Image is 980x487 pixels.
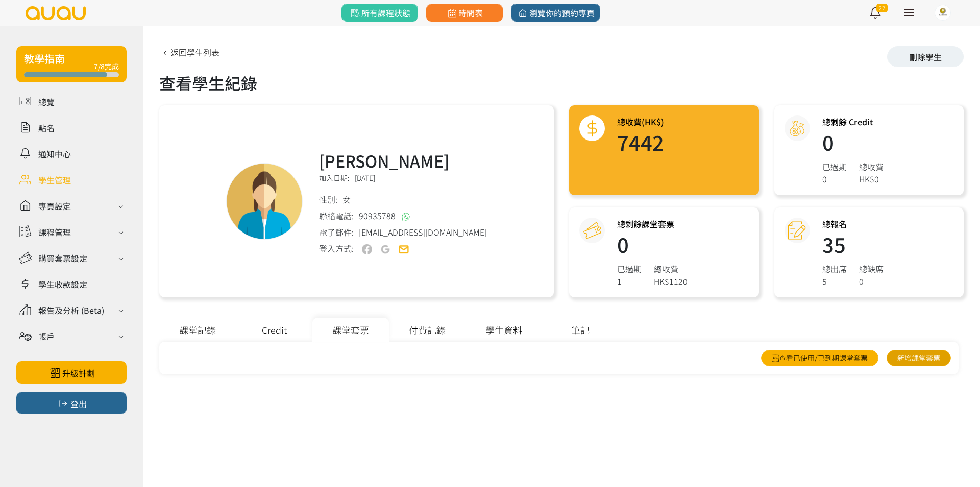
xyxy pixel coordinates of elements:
[511,4,600,22] a: 瀏覽你的預約專頁
[38,226,71,238] div: 課程管理
[617,218,688,230] h3: 總剩餘課堂套票
[617,234,688,254] h1: 0
[822,160,847,173] div: 已過期
[617,263,642,275] div: 已過期
[617,115,664,128] h3: 總收費(HK$)
[16,392,127,414] button: 登出
[38,252,87,264] div: 購買套票設定
[822,234,884,254] h1: 35
[788,120,806,137] img: credit@2x.png
[319,193,487,205] div: 性別:
[822,218,884,230] h3: 總報名
[859,275,884,287] div: 0
[542,318,619,342] div: 筆記
[319,226,487,238] div: 電子郵件:
[465,318,542,342] div: 學生資料
[887,350,951,366] a: 新增課堂套票
[236,318,312,342] div: Credit
[359,226,487,238] span: [EMAIL_ADDRESS][DOMAIN_NAME]
[342,193,351,205] span: 女
[822,132,884,152] h1: 0
[380,244,390,254] img: user-google-off.png
[876,4,888,12] span: 22
[446,7,483,19] span: 時間表
[402,213,410,221] img: whatsapp@2x.png
[859,173,884,185] div: HK$0
[159,71,964,95] div: 查看學生紀錄
[319,210,487,222] div: 聯絡電話:
[517,7,595,19] span: 瀏覽你的預約專頁
[389,318,465,342] div: 付費記錄
[654,275,688,287] div: HK$1120
[583,120,601,137] img: total@2x.png
[362,244,372,254] img: user-fb-off.png
[583,222,601,240] img: courseCredit@2x.png
[617,275,642,287] div: 1
[319,242,354,255] div: 登入方式:
[24,6,87,20] img: logo.svg
[38,200,71,212] div: 專頁設定
[654,263,688,275] div: 總收費
[359,210,396,222] span: 90935788
[822,115,884,128] h3: 總剩餘 Credit
[859,160,884,173] div: 總收費
[319,148,487,173] h3: [PERSON_NAME]
[38,330,55,342] div: 帳戶
[399,244,409,254] img: user-email-on.png
[859,263,884,275] div: 總缺席
[349,7,410,19] span: 所有課程狀態
[761,350,878,366] a: 查看已使用/已到期課堂套票
[355,173,375,183] span: [DATE]
[822,275,847,287] div: 5
[16,361,127,384] a: 升級計劃
[341,4,418,22] a: 所有課程狀態
[312,318,389,342] div: 課堂套票
[426,4,503,22] a: 時間表
[319,173,487,189] div: 加入日期:
[38,304,104,316] div: 報告及分析 (Beta)
[159,318,236,342] div: 課堂記錄
[822,173,847,185] div: 0
[159,46,219,58] a: 返回學生列表
[617,132,664,152] h1: 7442
[887,46,964,67] div: 刪除學生
[822,263,847,275] div: 總出席
[788,222,806,240] img: attendance@2x.png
